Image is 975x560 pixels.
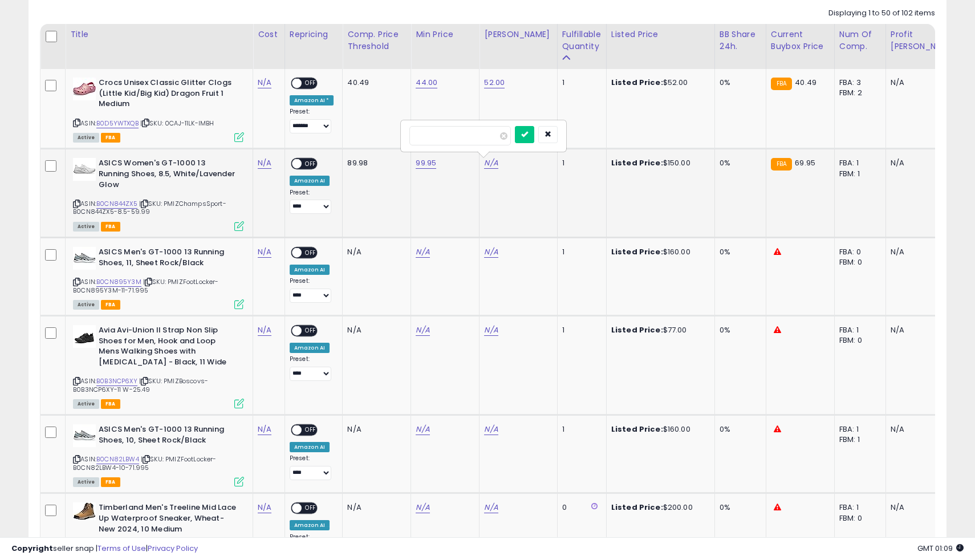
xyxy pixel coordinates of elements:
[96,455,139,464] a: B0CN82LBW4
[73,376,208,393] span: | SKU: PMIZBoscovs-B0B3NCP6XY-11 W-25.49
[484,324,498,336] a: N/A
[611,78,706,88] div: $52.00
[611,246,663,257] b: Listed Price:
[73,325,96,348] img: 41CtOT8SfYL._SL40_.jpg
[611,29,710,40] div: Listed Price
[611,157,663,168] b: Listed Price:
[720,29,761,52] div: BB Share 24h.
[484,157,498,169] a: N/A
[347,502,402,513] div: N/A
[720,502,757,513] div: 0%
[562,247,598,257] div: 1
[484,502,498,513] a: N/A
[302,504,320,513] span: OFF
[73,424,244,485] div: ASIN:
[839,513,877,524] div: FBM: 0
[73,78,244,141] div: ASIN:
[96,277,141,287] a: B0CN895Y3M
[484,424,498,435] a: N/A
[258,424,271,435] a: N/A
[562,29,602,52] div: Fulfillable Quantity
[258,77,271,88] a: N/A
[416,424,429,435] a: N/A
[839,169,877,179] div: FBM: 1
[839,88,877,98] div: FBM: 2
[839,247,877,257] div: FBA: 0
[101,300,120,310] span: FBA
[73,455,217,472] span: | SKU: PMIZFootLocker-B0CN82LBW4-10-71.995
[302,159,320,169] span: OFF
[891,78,954,88] div: N/A
[416,77,437,88] a: 44.00
[611,325,706,335] div: $77.00
[839,325,877,335] div: FBA: 1
[720,424,757,435] div: 0%
[302,79,320,88] span: OFF
[891,158,954,168] div: N/A
[96,119,139,128] a: B0D5YWTXQB
[416,324,429,336] a: N/A
[99,424,237,448] b: ASICS Men's GT-1000 13 Running Shoes, 10, Sheet Rock/Black
[839,29,881,52] div: Num of Comp.
[302,326,320,336] span: OFF
[99,247,237,271] b: ASICS Men's GT-1000 13 Running Shoes, 11, Sheet Rock/Black
[258,246,271,258] a: N/A
[101,133,120,143] span: FBA
[484,77,505,88] a: 52.00
[101,222,120,232] span: FBA
[290,189,334,214] div: Preset:
[258,324,271,336] a: N/A
[611,158,706,168] div: $150.00
[73,502,96,520] img: 41ZrIvkBp1L._SL40_.jpg
[290,355,334,381] div: Preset:
[73,222,99,232] span: All listings currently available for purchase on Amazon
[720,247,757,257] div: 0%
[101,477,120,487] span: FBA
[416,157,436,169] a: 99.95
[302,248,320,258] span: OFF
[562,78,598,88] div: 1
[347,29,406,52] div: Comp. Price Threshold
[73,247,96,270] img: 31nZHoRJecL._SL40_.jpg
[97,543,146,554] a: Terms of Use
[73,399,99,409] span: All listings currently available for purchase on Amazon
[720,158,757,168] div: 0%
[302,425,320,435] span: OFF
[290,520,330,530] div: Amazon AI
[484,246,498,258] a: N/A
[720,78,757,88] div: 0%
[839,424,877,435] div: FBA: 1
[290,277,334,303] div: Preset:
[73,78,96,100] img: 51C65L6E+KL._SL40_.jpg
[290,343,330,353] div: Amazon AI
[258,502,271,513] a: N/A
[771,158,792,171] small: FBA
[917,543,964,554] span: 2025-10-11 01:09 GMT
[611,424,706,435] div: $160.00
[611,77,663,88] b: Listed Price:
[891,247,954,257] div: N/A
[101,399,120,409] span: FBA
[839,257,877,267] div: FBM: 0
[611,502,663,513] b: Listed Price:
[611,502,706,513] div: $200.00
[484,29,552,40] div: [PERSON_NAME]
[99,502,237,537] b: Timberland Men's Treeline Mid Lace Up Waterproof Sneaker, Wheat-New 2024, 10 Medium
[73,477,99,487] span: All listings currently available for purchase on Amazon
[99,325,237,370] b: Avia Avi-Union II Strap Non Slip Shoes for Men, Hook and Loop Mens Walking Shoes with [MEDICAL_DA...
[611,324,663,335] b: Listed Price:
[771,29,830,52] div: Current Buybox Price
[290,455,334,480] div: Preset:
[891,502,954,513] div: N/A
[416,29,474,40] div: Min Price
[73,133,99,143] span: All listings currently available for purchase on Amazon
[891,325,954,335] div: N/A
[258,157,271,169] a: N/A
[562,158,598,168] div: 1
[839,78,877,88] div: FBA: 3
[73,424,96,447] img: 31nZHoRJecL._SL40_.jpg
[73,199,226,216] span: | SKU: PMIZChampsSport-B0CN844ZX5-8.5-59.99
[562,424,598,435] div: 1
[99,78,237,112] b: Crocs Unisex Classic Glitter Clogs (Little Kid/Big Kid) Dragon Fruit 1 Medium
[73,158,244,230] div: ASIN:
